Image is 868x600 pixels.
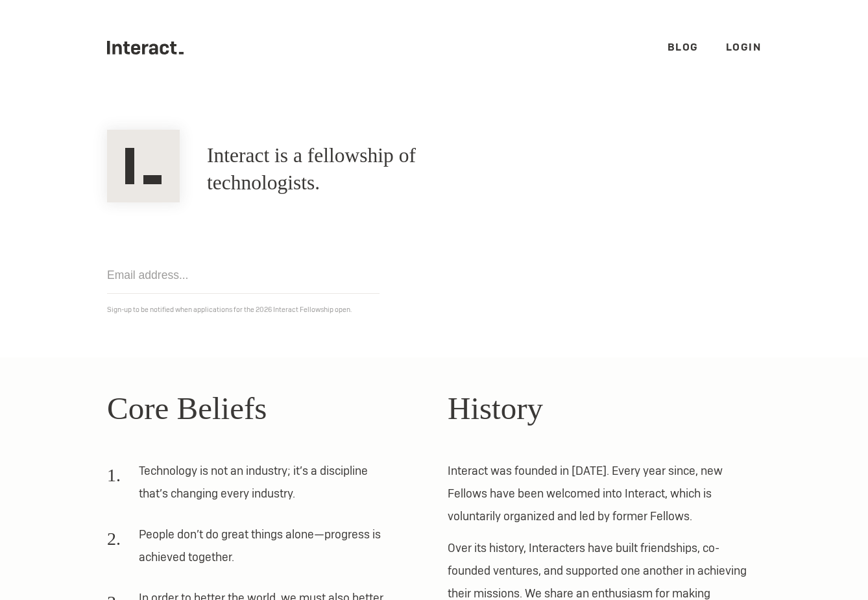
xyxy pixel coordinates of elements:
[448,385,761,433] h2: History
[107,385,420,433] h2: Core Beliefs
[207,142,514,197] h1: Interact is a fellowship of technologists.
[668,40,699,54] a: Blog
[107,303,761,317] p: Sign-up to be notified when applications for the 2026 Interact Fellowship open.
[726,40,762,54] a: Login
[107,459,393,514] li: Technology is not an industry; it’s a discipline that’s changing every industry.
[107,257,380,294] input: Email address...
[107,130,180,202] img: Interact Logo
[448,459,761,527] p: Interact was founded in [DATE]. Every year since, new Fellows have been welcomed into Interact, w...
[107,523,393,577] li: People don’t do great things alone—progress is achieved together.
